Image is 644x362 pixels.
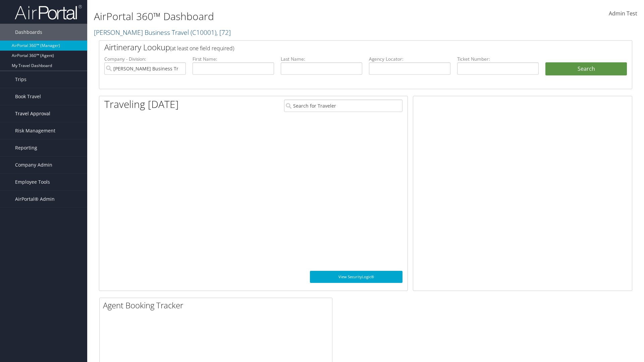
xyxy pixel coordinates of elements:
span: Trips [15,71,26,88]
h2: Agent Booking Tracker [103,300,332,311]
h1: Traveling [DATE] [104,97,179,111]
h2: Airtinerary Lookup [104,42,583,53]
a: [PERSON_NAME] Business Travel [94,28,231,37]
span: Risk Management [15,122,55,139]
span: Company Admin [15,157,52,173]
span: AirPortal® Admin [15,191,55,207]
span: ( C10001 ) [191,28,216,37]
button: Search [545,62,627,76]
span: Book Travel [15,88,41,105]
a: View SecurityLogic® [310,271,402,283]
label: Agency Locator: [369,56,450,62]
label: First Name: [193,56,274,62]
img: airportal-logo.png [15,4,82,20]
input: Search for Traveler [284,100,402,112]
label: Company - Division: [104,56,186,62]
span: Employee Tools [15,174,50,190]
span: (at least one field required) [170,45,234,52]
span: Travel Approval [15,105,50,122]
span: Dashboards [15,24,42,41]
span: Admin Test [609,10,637,17]
label: Ticket Number: [457,56,539,62]
label: Last Name: [281,56,362,62]
a: Admin Test [609,3,637,24]
h1: AirPortal 360™ Dashboard [94,9,456,23]
span: Reporting [15,139,37,156]
span: , [ 72 ] [216,28,231,37]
